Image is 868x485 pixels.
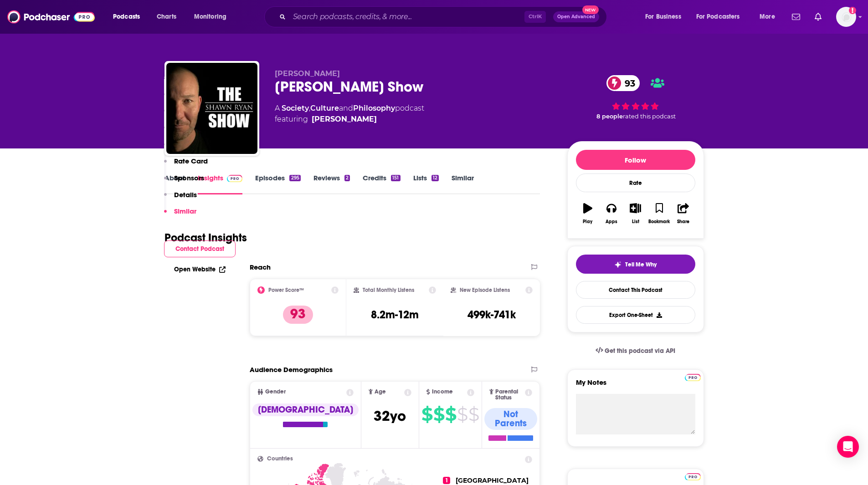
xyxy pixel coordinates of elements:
[107,10,152,24] button: open menu
[289,175,300,181] div: 295
[614,261,621,268] img: tell me why sparkle
[576,306,695,324] button: Export One-Sheet
[576,281,695,299] a: Contact This Podcast
[250,365,333,374] h2: Audience Demographics
[456,476,529,485] span: [GEOGRAPHIC_DATA]
[849,7,856,14] svg: Add a profile image
[374,407,406,425] span: 32 yo
[273,6,616,27] div: Search podcasts, credits, & more...
[837,436,859,458] div: Open Intercom Messenger
[576,378,695,394] label: My Notes
[174,207,196,215] p: Similar
[309,104,310,112] span: ,
[164,190,197,207] button: Details
[363,174,400,194] a: Credits151
[671,197,695,230] button: Share
[468,407,479,422] span: $
[7,8,95,26] img: Podchaser - Follow, Share and Rate Podcasts
[252,403,359,416] div: [DEMOGRAPHIC_DATA]
[151,10,182,24] a: Charts
[576,255,695,274] button: tell me why sparkleTell Me Why
[685,472,701,480] a: Pro website
[275,103,424,125] div: A podcast
[255,174,300,194] a: Episodes295
[174,174,204,182] p: Sponsors
[282,104,309,112] a: Society
[432,389,453,395] span: Income
[625,261,657,268] span: Tell Me Why
[588,340,683,362] a: Get this podcast via API
[553,11,599,22] button: Open AdvancedNew
[421,407,432,422] span: $
[677,219,689,225] div: Share
[344,175,350,181] div: 2
[623,113,676,120] span: rated this podcast
[760,10,775,23] span: More
[836,7,856,27] span: Logged in as AtriaBooks
[836,7,856,27] button: Show profile menu
[265,389,286,395] span: Gender
[524,11,546,23] span: Ctrl K
[600,197,623,230] button: Apps
[166,63,257,154] img: Shawn Ryan Show
[685,473,701,480] img: Podchaser Pro
[645,10,681,23] span: For Business
[312,114,377,125] div: [PERSON_NAME]
[164,174,204,190] button: Sponsors
[275,69,340,78] span: [PERSON_NAME]
[632,219,639,225] div: List
[443,477,450,484] span: 1
[685,373,701,381] a: Pro website
[371,308,419,322] h3: 8.2m-12m
[313,174,350,194] a: Reviews2
[460,287,510,293] h2: New Episode Listens
[310,104,339,112] a: Culture
[788,9,804,25] a: Show notifications dropdown
[484,408,538,430] div: Not Parents
[606,75,640,91] a: 93
[445,407,456,422] span: $
[811,9,825,25] a: Show notifications dropdown
[413,174,439,194] a: Lists12
[583,219,592,225] div: Play
[576,197,600,230] button: Play
[836,7,856,27] img: User Profile
[467,308,516,322] h3: 499k-741k
[433,407,444,422] span: $
[647,197,671,230] button: Bookmark
[268,287,304,293] h2: Power Score™
[616,75,640,91] span: 93
[495,389,524,401] span: Parental Status
[391,175,400,181] div: 151
[557,15,595,19] span: Open Advanced
[194,10,226,23] span: Monitoring
[113,10,140,23] span: Podcasts
[157,10,176,23] span: Charts
[606,219,617,225] div: Apps
[250,263,271,271] h2: Reach
[267,456,293,462] span: Countries
[576,174,695,192] div: Rate
[363,287,414,293] h2: Total Monthly Listens
[576,150,695,170] button: Follow
[452,174,474,194] a: Similar
[582,5,599,14] span: New
[690,10,753,24] button: open menu
[567,69,704,126] div: 93 8 peoplerated this podcast
[639,10,693,24] button: open menu
[375,389,386,395] span: Age
[283,306,313,324] p: 93
[164,207,196,224] button: Similar
[164,240,236,257] button: Contact Podcast
[457,407,467,422] span: $
[174,265,226,273] a: Open Website
[188,10,238,24] button: open menu
[174,190,197,199] p: Details
[753,10,786,24] button: open menu
[289,10,524,24] input: Search podcasts, credits, & more...
[648,219,670,225] div: Bookmark
[605,347,675,355] span: Get this podcast via API
[353,104,395,112] a: Philosophy
[339,104,353,112] span: and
